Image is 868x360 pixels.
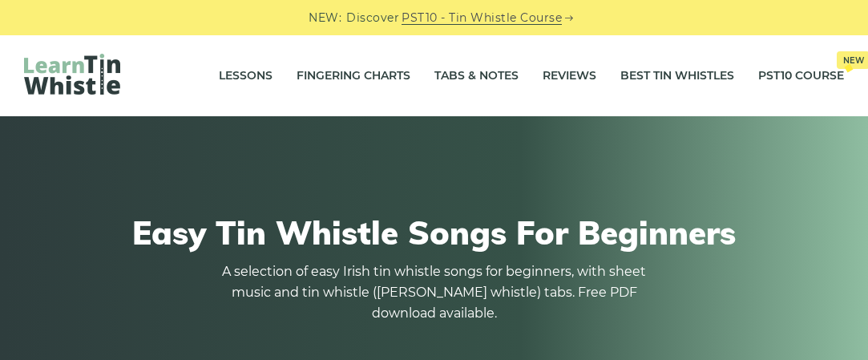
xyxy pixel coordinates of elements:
a: Reviews [543,56,596,96]
a: Best Tin Whistles [620,56,734,96]
a: Tabs & Notes [434,56,519,96]
p: A selection of easy Irish tin whistle songs for beginners, with sheet music and tin whistle ([PER... [218,261,651,324]
h1: Easy Tin Whistle Songs For Beginners [32,213,836,252]
a: Lessons [219,56,273,96]
a: PST10 CourseNew [758,56,844,96]
img: LearnTinWhistle.com [24,54,120,95]
a: Fingering Charts [297,56,410,96]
